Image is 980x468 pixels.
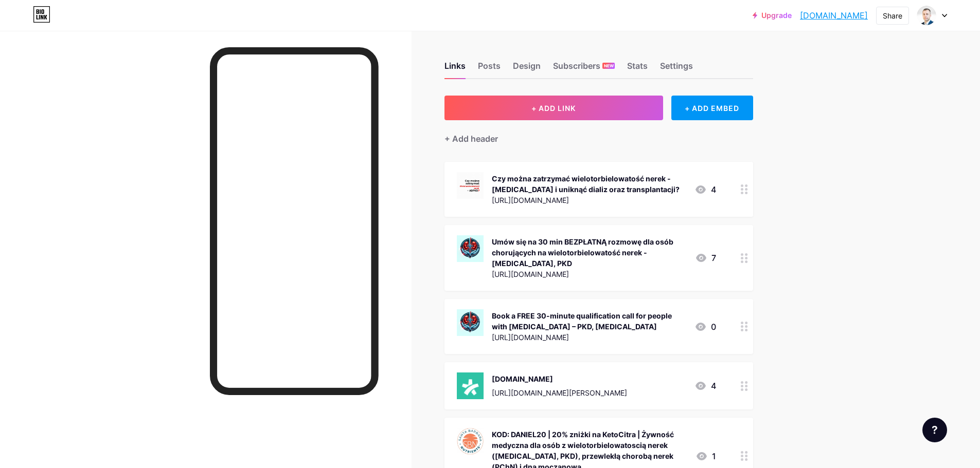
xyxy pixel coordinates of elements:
div: Umów się na 30 min BEZPŁATNĄ rozmowę dla osób chorujących na wielotorbielowatość nerek - [MEDICAL... [492,236,687,269]
div: 1 [696,450,716,462]
div: [URL][DOMAIN_NAME][PERSON_NAME] [492,387,627,398]
div: [URL][DOMAIN_NAME] [492,269,687,279]
img: Daniel Pindral [917,6,936,25]
span: NEW [604,63,614,69]
span: + ADD LINK [531,104,576,113]
img: Czy można zatrzymać wielotorbielowatość nerek - ADPKD i uniknąć dializ oraz transplantacji? [457,172,484,199]
div: + Add header [444,133,498,145]
div: [URL][DOMAIN_NAME] [492,332,686,343]
img: ZnanyLekarz.pl [457,372,484,399]
img: KOD: DANIEL20 | 20% zniżki na KetoCitra | Żywność medyczna dla osób z wielotorbielowatoscią nerek... [457,428,484,455]
div: + ADD EMBED [671,96,753,120]
div: 4 [694,183,716,196]
div: Czy można zatrzymać wielotorbielowatość nerek - [MEDICAL_DATA] i uniknąć dializ oraz transplantacji? [492,173,686,195]
div: Posts [478,60,501,78]
div: Subscribers [553,60,615,78]
div: 4 [694,380,716,392]
div: Settings [660,60,693,78]
div: Stats [627,60,648,78]
div: [DOMAIN_NAME] [492,373,627,384]
img: Book a FREE 30-minute qualification call for people with polycystic kidney disease – PKD, ADPKD [457,309,484,336]
div: Share [883,10,902,21]
button: + ADD LINK [444,96,663,120]
div: 0 [694,321,716,333]
a: [DOMAIN_NAME] [800,9,868,22]
div: Book a FREE 30-minute qualification call for people with [MEDICAL_DATA] – PKD, [MEDICAL_DATA] [492,310,686,332]
div: Links [444,60,466,78]
img: Umów się na 30 min BEZPŁATNĄ rozmowę dla osób chorujących na wielotorbielowatość nerek - ADPKD, PKD [457,235,484,262]
a: Upgrade [753,11,792,20]
div: 7 [695,252,716,264]
div: Design [513,60,541,78]
div: [URL][DOMAIN_NAME] [492,195,686,205]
